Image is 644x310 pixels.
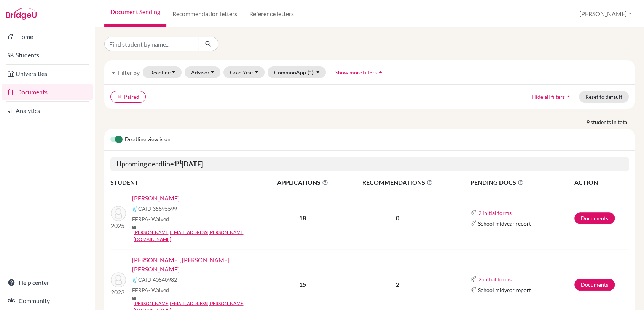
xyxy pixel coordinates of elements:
img: Bhesania, Aryav [111,206,126,221]
a: Help center [2,275,93,290]
a: Documents [2,84,93,100]
a: [PERSON_NAME] [132,194,180,203]
img: Common App logo [470,276,477,282]
img: Chan, Daniel Roderick Fai Yee [111,272,126,287]
i: clear [117,94,122,100]
p: 2025 [111,221,126,230]
a: Community [2,293,93,308]
span: Show more filters [335,69,377,76]
a: Analytics [2,103,93,118]
span: School midyear report [478,220,531,228]
sup: st [177,159,182,165]
p: 0 [343,213,452,223]
button: CommonApp(1) [268,66,326,78]
img: Bridge-U [6,8,37,20]
i: filter_list [110,69,116,75]
th: STUDENT [110,178,263,187]
a: [PERSON_NAME], [PERSON_NAME] [PERSON_NAME] [132,255,268,274]
span: APPLICATIONS [263,178,342,187]
th: ACTION [574,178,629,187]
span: PENDING DOCS [470,178,574,187]
span: RECOMMENDATIONS [343,178,452,187]
button: Advisor [185,66,221,78]
strong: 9 [587,118,591,126]
button: Deadline [143,66,182,78]
span: - Waived [148,216,169,222]
button: Reset to default [579,91,629,103]
input: Find student by name... [104,37,199,51]
b: 18 [299,214,306,221]
button: 2 initial forms [478,275,512,284]
button: Hide all filtersarrow_drop_up [525,91,579,103]
img: Common App logo [470,220,477,226]
a: Documents [574,212,615,224]
a: [PERSON_NAME][EMAIL_ADDRESS][PERSON_NAME][DOMAIN_NAME] [134,229,268,243]
a: Universities [2,66,93,81]
span: Deadline view is on [125,135,171,144]
img: Common App logo [470,287,477,293]
span: mail [132,225,137,229]
b: 15 [299,281,306,288]
h5: Upcoming deadline [110,157,629,171]
img: Common App logo [132,277,138,283]
p: 2 [343,280,452,289]
i: arrow_drop_up [377,68,384,76]
span: Filter by [118,69,140,76]
span: (1) [308,69,314,76]
img: Common App logo [470,210,477,216]
b: 1 [DATE] [174,160,203,168]
span: CAID 35895599 [138,205,177,213]
span: - Waived [148,287,169,293]
span: Hide all filters [532,94,565,100]
button: Show more filtersarrow_drop_up [329,66,391,78]
span: FERPA [132,286,169,294]
a: Students [2,47,93,63]
i: arrow_drop_up [565,93,572,100]
button: [PERSON_NAME] [576,6,635,21]
span: students in total [591,118,635,126]
p: 2023 [111,287,126,297]
span: School midyear report [478,286,531,294]
a: Documents [574,279,615,291]
span: FERPA [132,215,169,223]
span: CAID 40840982 [138,276,177,284]
button: Grad Year [223,66,265,78]
span: mail [132,296,137,300]
button: clearPaired [110,91,146,103]
img: Common App logo [132,206,138,212]
button: 2 initial forms [478,208,512,217]
a: Home [2,29,93,44]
